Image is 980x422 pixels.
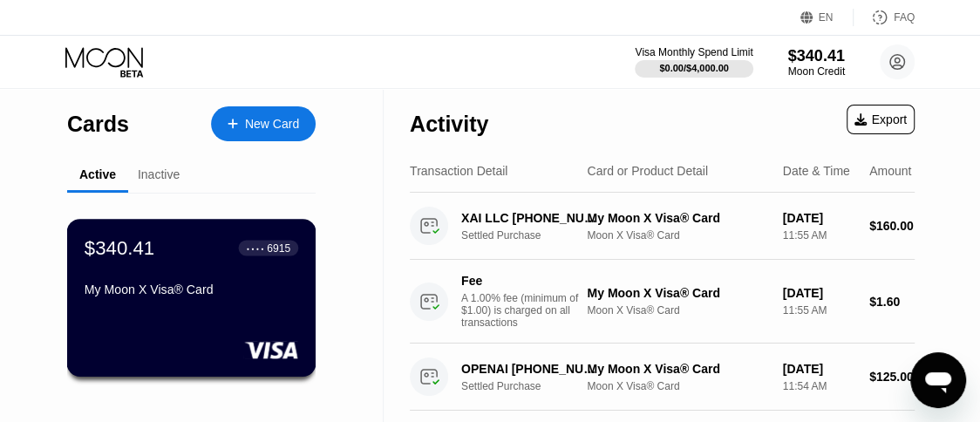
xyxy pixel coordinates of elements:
div: Cards [67,112,129,137]
div: Export [854,112,907,126]
div: Inactive [138,167,180,181]
div: 11:54 AM [783,380,855,392]
div: Visa Monthly Spend Limit [635,46,752,58]
div: XAI LLC [PHONE_NUMBER] US [461,211,598,225]
div: Moon X Visa® Card [587,304,768,316]
div: $340.41 [788,47,845,65]
div: 11:55 AM [783,304,855,316]
div: 6915 [267,242,290,254]
div: FeeA 1.00% fee (minimum of $1.00) is charged on all transactionsMy Moon X Visa® CardMoon X Visa® ... [410,260,915,344]
div: Moon X Visa® Card [587,380,768,392]
div: ● ● ● ● [247,245,264,250]
div: Moon X Visa® Card [587,229,768,242]
div: Date & Time [783,164,850,178]
div: Activity [410,112,488,137]
div: $160.00 [869,219,915,233]
div: OPENAI [PHONE_NUMBER] USSettled PurchaseMy Moon X Visa® CardMoon X Visa® Card[DATE]11:54 AM$125.00 [410,344,915,411]
div: Export [847,105,915,134]
div: My Moon X Visa® Card [587,362,768,376]
div: EN [819,11,834,24]
div: Transaction Detail [410,164,507,178]
div: FAQ [894,11,915,24]
div: Moon Credit [788,65,845,78]
div: $340.41 [85,236,154,259]
div: XAI LLC [PHONE_NUMBER] USSettled PurchaseMy Moon X Visa® CardMoon X Visa® Card[DATE]11:55 AM$160.00 [410,193,915,260]
div: Settled Purchase [461,380,609,392]
div: Amount [869,164,911,178]
div: New Card [245,117,299,132]
div: [DATE] [783,211,855,225]
div: OPENAI [PHONE_NUMBER] US [461,362,598,376]
div: My Moon X Visa® Card [587,286,768,300]
div: My Moon X Visa® Card [85,282,298,296]
div: $340.41● ● ● ●6915My Moon X Visa® Card [68,220,315,376]
div: New Card [211,106,316,141]
div: Card or Product Detail [587,164,708,178]
iframe: Button to launch messaging window [910,352,966,408]
div: Settled Purchase [461,229,609,242]
div: Fee [461,274,583,288]
div: $125.00 [869,370,915,384]
div: 11:55 AM [783,229,855,242]
div: EN [800,9,854,26]
div: [DATE] [783,286,855,300]
div: FAQ [854,9,915,26]
div: [DATE] [783,362,855,376]
div: $1.60 [869,295,915,309]
div: Active [79,167,116,181]
div: $0.00 / $4,000.00 [659,63,729,73]
div: Visa Monthly Spend Limit$0.00/$4,000.00 [635,46,752,78]
div: $340.41Moon Credit [788,47,845,78]
div: A 1.00% fee (minimum of $1.00) is charged on all transactions [461,292,592,329]
div: My Moon X Visa® Card [587,211,768,225]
